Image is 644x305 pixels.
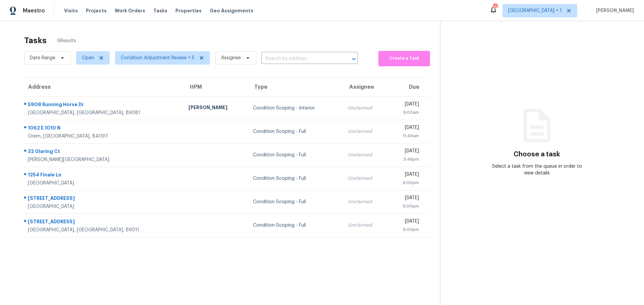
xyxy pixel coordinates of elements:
[348,222,382,229] div: Unclaimed
[388,78,429,96] th: Due
[57,37,76,44] span: 6 Results
[28,156,178,163] div: [PERSON_NAME][GEOGRAPHIC_DATA]
[82,55,94,61] span: Open
[593,7,634,14] span: [PERSON_NAME]
[393,179,419,186] div: 6:00pm
[253,222,337,229] div: Condition Scoping - Full
[21,78,183,96] th: Address
[489,163,585,176] div: Select a task from the queue in order to view details
[28,109,178,116] div: [GEOGRAPHIC_DATA], [GEOGRAPHIC_DATA], 89081
[28,133,178,140] div: Orem, [GEOGRAPHIC_DATA], 84097
[64,7,78,14] span: Visits
[28,218,178,227] div: [STREET_ADDRESS]
[28,148,178,156] div: 32 Glaring Ct
[348,105,382,111] div: Unclaimed
[348,152,382,158] div: Unclaimed
[253,199,337,205] div: Condition Scoping - Full
[28,180,178,186] div: [GEOGRAPHIC_DATA]
[24,37,47,44] h2: Tasks
[189,104,243,112] div: [PERSON_NAME]
[248,78,342,96] th: Type
[348,175,382,182] div: Unclaimed
[28,203,178,210] div: [GEOGRAPHIC_DATA]
[393,195,419,203] div: [DATE]
[153,8,167,13] span: Tasks
[508,7,562,14] span: [GEOGRAPHIC_DATA] + 1
[393,171,419,179] div: [DATE]
[86,7,107,14] span: Projects
[115,7,145,14] span: Work Orders
[393,109,419,116] div: 9:00am
[28,195,178,203] div: [STREET_ADDRESS]
[514,151,560,158] h3: Choose a task
[28,101,178,109] div: 5908 Running Horse Dr
[253,128,337,135] div: Condition Scoping - Full
[393,148,419,156] div: [DATE]
[183,78,248,96] th: HPM
[28,227,178,233] div: [GEOGRAPHIC_DATA], [GEOGRAPHIC_DATA], 89011
[253,152,337,158] div: Condition Scoping - Full
[393,226,419,233] div: 6:00pm
[30,55,55,61] span: Date Range
[210,7,253,14] span: Geo Assignments
[393,156,419,163] div: 3:46pm
[382,55,427,62] span: Create a Task
[261,54,339,64] input: Search by address
[221,55,241,61] span: Assignee
[393,203,419,210] div: 6:00pm
[393,133,419,139] div: 11:49am
[348,199,382,205] div: Unclaimed
[121,55,195,61] span: Condition Adjustment Review + 5
[378,51,430,66] button: Create a Task
[393,101,419,109] div: [DATE]
[393,124,419,133] div: [DATE]
[349,54,359,64] button: Open
[393,218,419,226] div: [DATE]
[348,128,382,135] div: Unclaimed
[175,7,202,14] span: Properties
[253,175,337,182] div: Condition Scoping - Full
[342,78,388,96] th: Assignee
[28,171,178,180] div: 1254 Finale Ln
[28,125,178,133] div: 1062 E 1010 N
[493,4,497,11] div: 13
[253,105,337,111] div: Condition Scoping - Interior
[23,7,45,14] span: Maestro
